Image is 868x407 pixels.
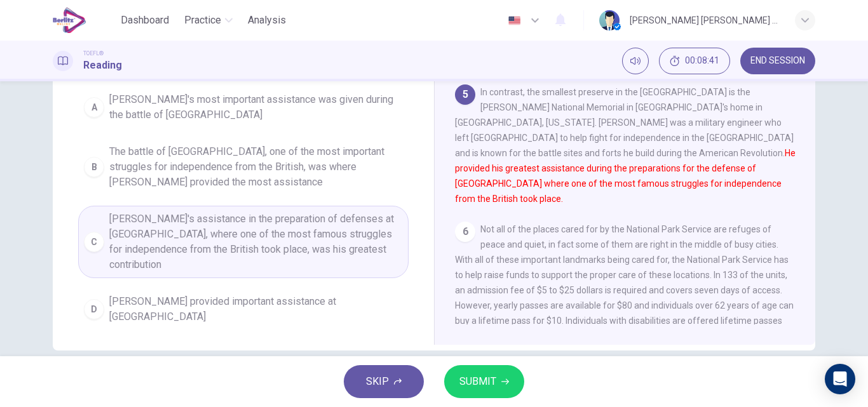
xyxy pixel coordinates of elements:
h1: Reading [83,58,122,73]
button: SKIP [344,365,424,398]
div: C [84,232,104,252]
button: END SESSION [740,48,815,74]
div: Mute [622,48,649,74]
div: B [84,157,104,177]
span: Analysis [248,13,286,28]
button: A[PERSON_NAME]'s most important assistance was given during the battle of [GEOGRAPHIC_DATA] [78,86,409,128]
div: Open Intercom Messenger [825,364,855,394]
span: SKIP [366,373,389,390]
button: Dashboard [116,9,174,32]
button: C[PERSON_NAME]'s assistance in the preparation of defenses at [GEOGRAPHIC_DATA], where one of the... [78,206,409,278]
button: 00:08:41 [659,48,730,74]
div: A [84,97,104,117]
button: Practice [179,9,238,32]
button: SUBMIT [444,365,524,398]
button: Analysis [243,9,291,32]
div: 5 [455,84,475,105]
span: [PERSON_NAME]'s most important assistance was given during the battle of [GEOGRAPHIC_DATA] [109,92,403,123]
span: In contrast, the smallest preserve in the [GEOGRAPHIC_DATA] is the [PERSON_NAME] National Memoria... [455,87,796,204]
img: Profile picture [599,10,620,30]
img: EduSynch logo [53,8,86,33]
span: TOEFL® [83,49,104,58]
img: en [506,16,522,25]
span: SUBMIT [459,373,496,390]
span: Practice [184,13,221,28]
span: END SESSION [750,56,805,66]
span: [PERSON_NAME] provided important assistance at [GEOGRAPHIC_DATA] [109,294,403,324]
div: Hide [659,48,730,74]
div: [PERSON_NAME] [PERSON_NAME] Toledo [630,13,780,28]
button: D[PERSON_NAME] provided important assistance at [GEOGRAPHIC_DATA] [78,288,409,330]
a: EduSynch logo [53,8,116,33]
span: 00:08:41 [685,56,719,66]
div: D [84,299,104,319]
button: BThe battle of [GEOGRAPHIC_DATA], one of the most important struggles for independence from the B... [78,138,409,196]
span: The battle of [GEOGRAPHIC_DATA], one of the most important struggles for independence from the Br... [109,144,403,190]
span: Not all of the places cared for by the National Park Service are refuges of peace and quiet, in f... [455,224,794,341]
span: [PERSON_NAME]'s assistance in the preparation of defenses at [GEOGRAPHIC_DATA], where one of the ... [109,211,403,272]
div: 6 [455,222,475,242]
span: Dashboard [121,13,169,28]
